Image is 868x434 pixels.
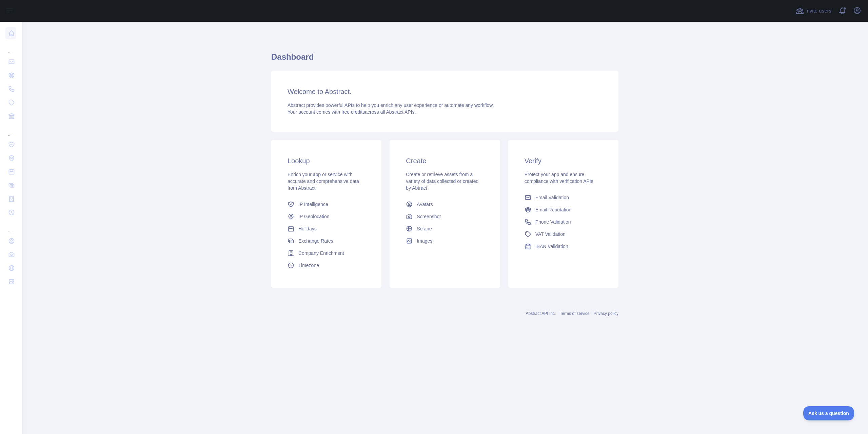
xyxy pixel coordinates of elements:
a: Exchange Rates [285,235,368,247]
span: Screenshot [417,213,441,220]
a: Terms of service [560,311,589,316]
a: Images [403,235,486,247]
span: Invite users [805,7,831,15]
a: Timezone [285,259,368,271]
span: Avatars [417,201,433,208]
a: Phone Validation [522,216,605,228]
span: Company Enrichment [298,250,344,257]
span: Holidays [298,225,317,232]
a: Email Reputation [522,204,605,216]
h1: Dashboard [271,52,618,68]
a: Scrape [403,223,486,235]
span: Images [417,238,432,244]
span: Scrape [417,225,432,232]
a: VAT Validation [522,228,605,240]
span: Phone Validation [535,219,571,225]
button: Invite users [794,5,833,16]
span: Email Reputation [535,206,572,213]
div: ... [5,41,16,54]
a: Email Validation [522,191,605,204]
h3: Welcome to Abstract. [288,87,602,96]
div: ... [5,124,16,137]
h3: Create [406,156,484,166]
iframe: Toggle Customer Support [803,406,854,420]
span: Enrich your app or service with accurate and comprehensive data from Abstract [288,172,359,191]
span: IP Intelligence [298,201,328,208]
a: IP Geolocation [285,210,368,223]
a: Avatars [403,198,486,210]
h3: Lookup [288,156,365,166]
h3: Verify [525,156,602,166]
span: VAT Validation [535,231,566,238]
span: Protect your app and ensure compliance with verification APIs [525,172,593,184]
span: Create or retrieve assets from a variety of data collected or created by Abtract [406,172,478,191]
span: Your account comes with across all Abstract APIs. [288,109,416,115]
a: Screenshot [403,210,486,223]
a: Privacy policy [594,311,618,316]
a: IBAN Validation [522,240,605,252]
div: ... [5,220,16,233]
a: Company Enrichment [285,247,368,259]
a: Abstract API Inc. [526,311,556,316]
a: IP Intelligence [285,198,368,210]
span: IBAN Validation [535,243,568,250]
a: Holidays [285,223,368,235]
span: Email Validation [535,194,569,201]
span: Abstract provides powerful APIs to help you enrich any user experience or automate any workflow. [288,102,494,108]
span: Exchange Rates [298,238,333,244]
span: IP Geolocation [298,213,330,220]
span: free credits [341,109,365,115]
span: Timezone [298,262,319,269]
